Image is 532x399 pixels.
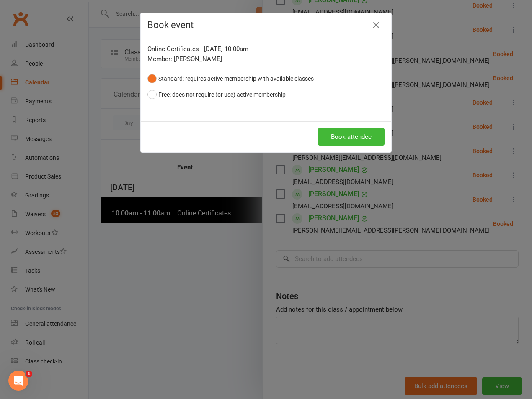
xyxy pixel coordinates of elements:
div: Online Certificates - [DATE] 10:00am Member: [PERSON_NAME] [147,44,385,64]
button: Free: does not require (or use) active membership [147,87,286,102]
button: Standard: requires active membership with available classes [147,71,314,87]
button: Book attendee [318,128,385,146]
button: Close [369,18,383,32]
iframe: Intercom live chat [8,371,28,391]
h4: Book event [147,20,385,30]
span: 1 [26,371,32,377]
